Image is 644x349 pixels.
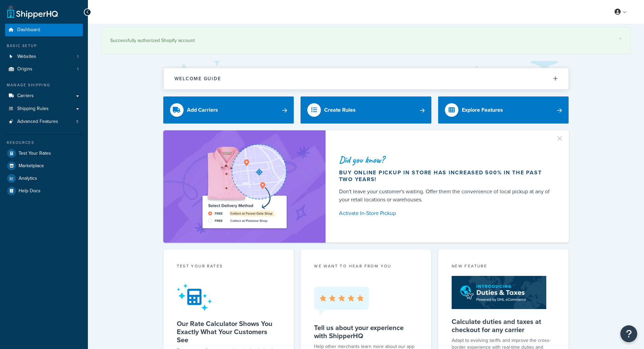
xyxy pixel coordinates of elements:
img: ad-shirt-map-b0359fc47e01cab431d101c4b569394f6a03f54285957d908178d52f29eb9668.png [183,140,306,233]
div: New Feature [452,263,555,271]
a: Carriers [5,90,83,102]
button: Open Resource Center [620,325,637,342]
span: Dashboard [17,27,40,33]
div: Don't leave your customer's waiting. Offer them the convenience of local pickup at any of your re... [339,188,553,204]
a: Marketplace [5,160,83,172]
h5: Calculate duties and taxes at checkout for any carrier [452,318,555,334]
span: 1 [77,54,78,60]
a: Analytics [5,172,83,184]
a: Create Rules [301,96,431,124]
li: Advanced Features [5,115,83,128]
div: Test your rates [177,263,281,271]
a: Explore Features [438,96,569,124]
a: Shipping Rules [5,103,83,115]
div: Explore Features [462,105,503,115]
li: Websites [5,50,83,63]
span: Carriers [17,93,34,99]
div: Successfully authorized Shopify account [110,36,622,45]
div: Manage Shipping [5,82,83,88]
span: 3 [76,119,78,125]
span: Marketplace [19,163,44,169]
a: Advanced Features3 [5,115,83,128]
h5: Tell us about your experience with ShipperHQ [314,324,418,340]
a: Origins1 [5,63,83,75]
div: Add Carriers [187,105,218,115]
div: Basic Setup [5,43,83,49]
span: 1 [77,66,78,72]
a: Test Your Rates [5,147,83,159]
span: Analytics [19,176,37,181]
li: Origins [5,63,83,75]
a: Help Docs [5,185,83,197]
a: Websites1 [5,50,83,63]
h2: Welcome Guide [174,76,221,81]
span: Websites [17,54,36,60]
p: we want to hear from you [314,263,418,269]
a: Add Carriers [163,96,294,124]
button: Welcome Guide [164,68,569,89]
a: × [619,36,622,41]
span: Origins [17,66,32,72]
span: Test Your Rates [19,151,51,156]
div: Create Rules [324,105,356,115]
a: Dashboard [5,24,83,36]
span: Advanced Features [17,119,58,125]
div: Resources [5,140,83,146]
span: Help Docs [19,188,41,194]
div: Did you know? [339,155,553,165]
a: Activate In-Store Pickup [339,209,553,218]
div: Buy online pickup in store has increased 500% in the past two years! [339,169,553,183]
h5: Our Rate Calculator Shows You Exactly What Your Customers See [177,320,281,344]
span: Shipping Rules [17,106,49,112]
